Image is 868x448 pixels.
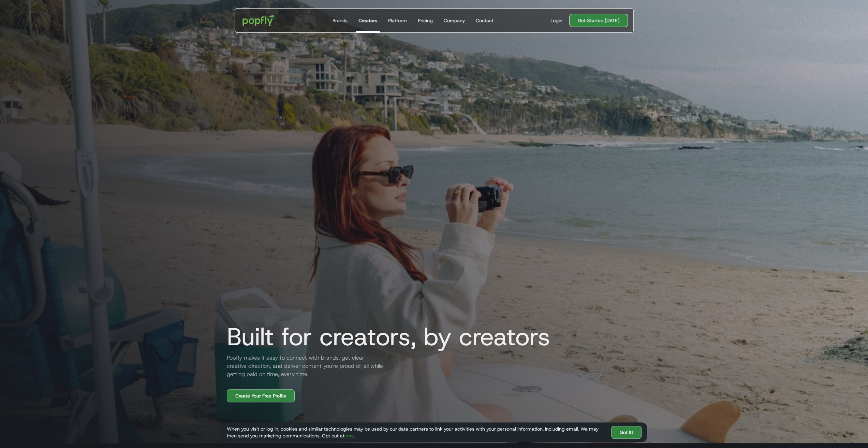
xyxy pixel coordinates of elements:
a: Login [548,17,565,24]
a: Company [441,9,468,32]
div: Contact [476,17,494,24]
div: Platform [388,17,407,24]
div: When you visit or log in, cookies and similar technologies may be used by our data partners to li... [227,425,606,439]
a: Contact [473,9,496,32]
div: Creators [358,17,377,24]
a: Create Your Free Profile [227,389,295,402]
div: Pricing [418,17,433,24]
a: Got It! [611,426,642,439]
div: Company [444,17,465,24]
a: Pricing [415,9,436,32]
a: Creators [356,9,380,32]
h2: Popfly makes it easy to connect with brands, get clear creative direction, and deliver content yo... [221,354,385,378]
a: home [238,10,282,31]
h1: Built for creators, by creators [221,323,550,350]
a: Brands [330,9,350,32]
a: Platform [385,9,410,32]
a: Get Started [DATE] [569,14,628,27]
div: Login [550,17,562,24]
a: here [344,433,354,439]
div: Brands [333,17,348,24]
